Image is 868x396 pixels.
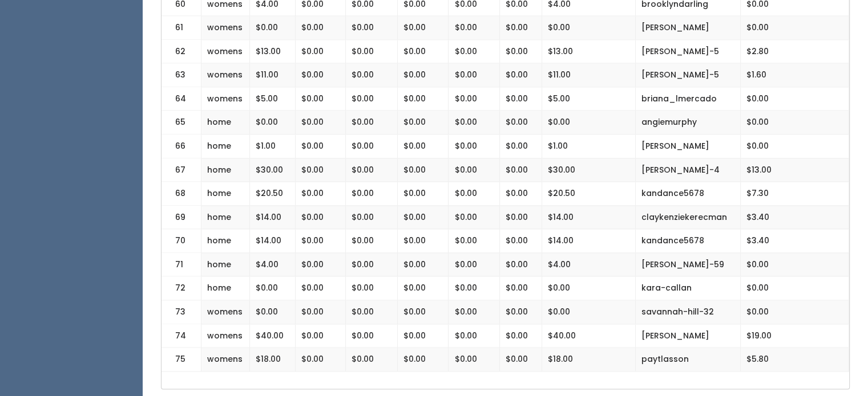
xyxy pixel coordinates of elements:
td: $0.00 [397,39,449,63]
td: $0.00 [542,276,636,300]
td: womens [201,39,250,63]
td: $0.00 [449,252,500,276]
td: 63 [162,63,201,87]
td: $0.00 [345,134,397,158]
td: $0.00 [345,111,397,134]
td: womens [201,300,250,324]
td: $1.00 [542,134,636,158]
td: kandance5678 [636,229,741,253]
td: $40.00 [542,324,636,348]
td: home [201,111,250,134]
td: $0.00 [500,182,542,206]
td: $0.00 [741,276,849,300]
td: $0.00 [296,158,346,182]
td: $0.00 [397,252,449,276]
td: home [201,182,250,206]
td: $19.00 [741,324,849,348]
td: $0.00 [397,229,449,253]
td: home [201,205,250,229]
td: $0.00 [500,324,542,348]
td: $0.00 [500,300,542,324]
td: $0.00 [449,300,500,324]
td: $0.00 [296,39,346,63]
td: $4.00 [542,252,636,276]
td: 72 [162,276,201,300]
td: $5.80 [741,348,849,371]
td: $0.00 [542,111,636,134]
td: [PERSON_NAME] [636,16,741,40]
td: $13.00 [250,39,296,63]
td: $0.00 [741,16,849,40]
td: $0.00 [741,87,849,111]
td: $5.00 [250,87,296,111]
td: $11.00 [542,63,636,87]
td: $0.00 [397,348,449,371]
td: $0.00 [296,134,346,158]
td: $0.00 [345,324,397,348]
td: $0.00 [345,300,397,324]
td: womens [201,348,250,371]
td: $0.00 [296,300,346,324]
td: $0.00 [500,252,542,276]
td: $0.00 [449,158,500,182]
td: $0.00 [296,63,346,87]
td: $0.00 [397,16,449,40]
td: savannah-hill-32 [636,300,741,324]
td: $0.00 [500,87,542,111]
td: [PERSON_NAME]-59 [636,252,741,276]
td: $0.00 [296,348,346,371]
td: $0.00 [449,63,500,87]
td: home [201,276,250,300]
td: $0.00 [397,205,449,229]
td: $30.00 [250,158,296,182]
td: kara-callan [636,276,741,300]
td: $0.00 [345,348,397,371]
td: $0.00 [741,111,849,134]
td: $18.00 [250,348,296,371]
td: 75 [162,348,201,371]
td: angiemurphy [636,111,741,134]
td: $0.00 [449,87,500,111]
td: $0.00 [345,16,397,40]
td: 69 [162,205,201,229]
td: $0.00 [500,39,542,63]
td: $0.00 [296,205,346,229]
td: $0.00 [397,324,449,348]
td: $0.00 [397,300,449,324]
td: $0.00 [542,300,636,324]
td: $0.00 [296,111,346,134]
td: $0.00 [250,111,296,134]
td: $0.00 [296,182,346,206]
td: $4.00 [250,252,296,276]
td: $14.00 [250,229,296,253]
td: $0.00 [542,16,636,40]
td: $0.00 [500,111,542,134]
td: 62 [162,39,201,63]
td: $0.00 [397,87,449,111]
td: $0.00 [345,158,397,182]
td: home [201,158,250,182]
td: $14.00 [542,229,636,253]
td: womens [201,87,250,111]
td: $0.00 [250,300,296,324]
td: 74 [162,324,201,348]
td: $0.00 [449,205,500,229]
td: [PERSON_NAME] [636,134,741,158]
td: $0.00 [500,16,542,40]
td: $0.00 [741,134,849,158]
td: $14.00 [250,205,296,229]
td: 71 [162,252,201,276]
td: $0.00 [397,276,449,300]
td: [PERSON_NAME]-4 [636,158,741,182]
td: $1.60 [741,63,849,87]
td: $0.00 [345,229,397,253]
td: $40.00 [250,324,296,348]
td: $13.00 [542,39,636,63]
td: $0.00 [449,39,500,63]
td: $20.50 [542,182,636,206]
td: 67 [162,158,201,182]
td: $30.00 [542,158,636,182]
td: $2.80 [741,39,849,63]
td: $0.00 [250,16,296,40]
td: $0.00 [397,134,449,158]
